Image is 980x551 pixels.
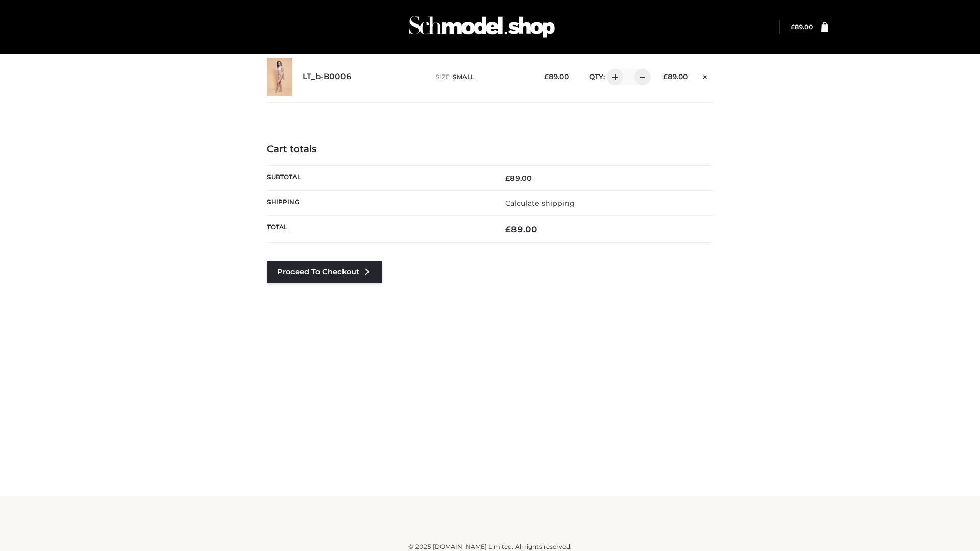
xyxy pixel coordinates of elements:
th: Total [267,216,490,243]
bdi: 89.00 [791,23,813,31]
span: £ [663,72,668,81]
img: Schmodel Admin 964 [405,7,558,47]
a: £89.00 [791,23,813,31]
bdi: 89.00 [505,173,532,183]
p: size : [436,72,528,82]
th: Subtotal [267,165,490,190]
th: Shipping [267,190,490,215]
a: Calculate shipping [505,198,575,208]
span: £ [505,173,510,183]
a: Remove this item [698,69,713,82]
bdi: 89.00 [663,72,688,81]
span: £ [791,23,795,31]
div: QTY: [579,69,647,85]
bdi: 89.00 [505,224,537,234]
bdi: 89.00 [544,72,569,81]
a: LT_b-B0006 [303,72,352,82]
span: £ [505,224,511,234]
a: Proceed to Checkout [267,261,382,283]
h4: Cart totals [267,144,713,155]
span: SMALL [453,73,474,81]
span: £ [544,72,549,81]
